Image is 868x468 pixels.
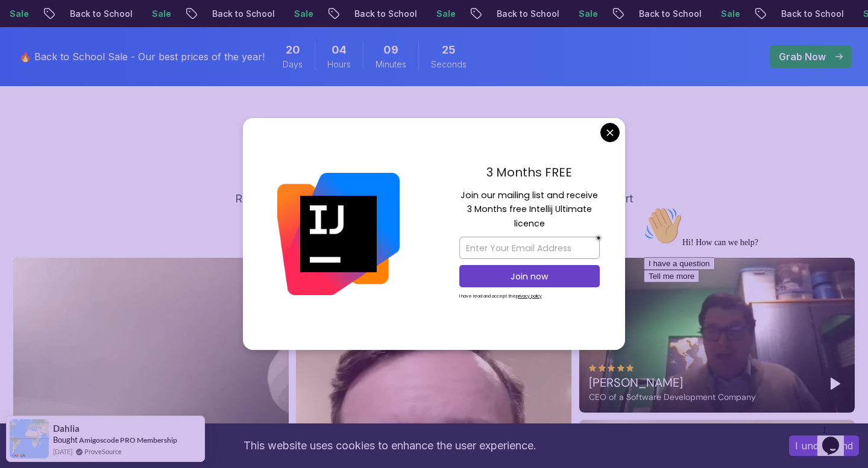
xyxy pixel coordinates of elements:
p: Sale [427,8,465,20]
img: provesource social proof notification image [10,419,49,458]
iframe: chat widget [817,420,856,456]
p: 🔥 Back to School Sale - Our best prices of the year! [19,49,265,64]
span: Seconds [431,58,467,70]
a: Amigoscode PRO Membership [79,435,177,445]
p: Sale [569,8,608,20]
p: Back to School [772,8,854,20]
span: 25 Seconds [442,42,456,58]
p: Sale [142,8,181,20]
span: Days [283,58,303,70]
div: 👋Hi! How can we help?I have a questionTell me more [5,5,222,81]
p: Testimonials [12,135,856,152]
div: This website uses cookies to enhance the user experience. [9,432,771,459]
button: Accept cookies [789,435,859,456]
span: Dahlia [53,423,80,434]
button: I have a question [5,55,76,68]
iframe: chat widget [639,202,856,414]
span: 4 Hours [332,42,347,58]
span: Bought [53,435,78,445]
span: [DATE] [53,446,72,457]
span: Hi! How can we help? [5,36,119,45]
span: 9 Minutes [383,42,398,58]
img: :wave: [5,5,43,43]
button: Tell me more [5,68,60,81]
p: Back to School [345,8,427,20]
span: 20 Days [286,42,300,58]
p: Sale [711,8,750,20]
a: ProveSource [84,446,122,457]
span: Hours [327,58,351,70]
p: Sale [285,8,323,20]
h2: Real Stories, Real Success [12,159,856,183]
p: Read inspiring testimonials from satisfied learners. Join our community and start your journey [D... [231,190,637,224]
p: Back to School [203,8,285,20]
span: Minutes [376,58,406,70]
p: Back to School [60,8,142,20]
p: Back to School [487,8,569,20]
p: Grab Now [779,49,826,64]
p: Back to School [629,8,711,20]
